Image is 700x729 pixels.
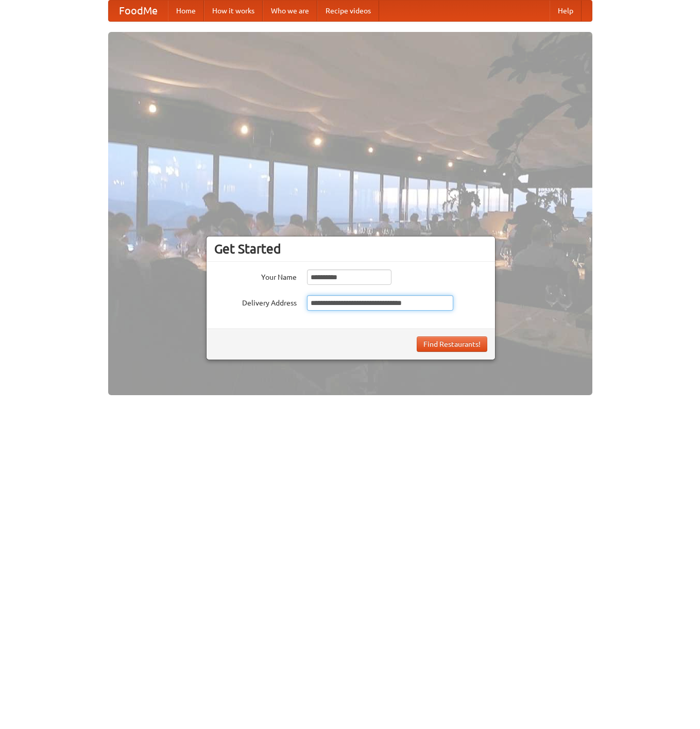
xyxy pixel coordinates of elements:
a: Help [550,1,582,21]
a: Home [168,1,204,21]
a: Recipe videos [317,1,379,21]
label: Your Name [214,269,297,282]
label: Delivery Address [214,295,297,308]
a: How it works [204,1,263,21]
a: FoodMe [109,1,168,21]
h3: Get Started [214,241,487,257]
a: Who we are [263,1,317,21]
button: Find Restaurants! [417,336,487,352]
